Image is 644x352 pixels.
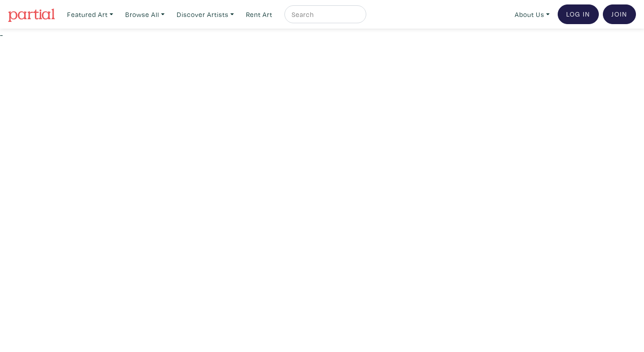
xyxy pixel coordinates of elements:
a: Log In [558,4,599,24]
a: About Us [511,5,554,24]
a: Rent Art [242,5,276,24]
a: Browse All [121,5,169,24]
a: Join [603,4,636,24]
input: Search [291,9,358,20]
a: Discover Artists [173,5,238,24]
a: Featured Art [63,5,117,24]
